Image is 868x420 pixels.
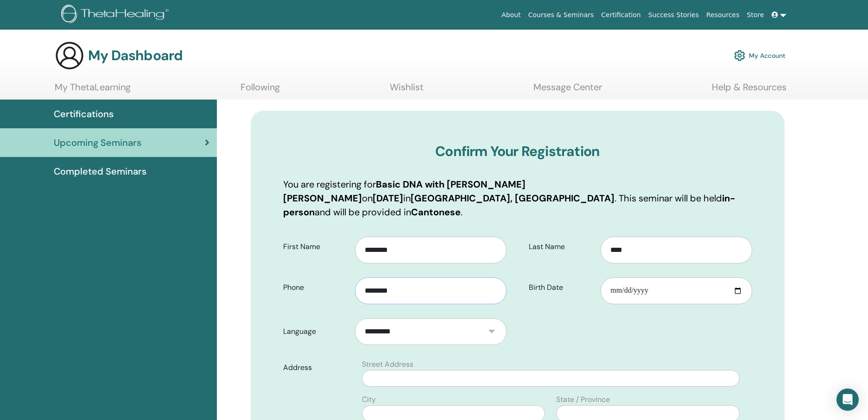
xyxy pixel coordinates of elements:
[556,394,610,405] label: State / Province
[373,192,403,204] b: [DATE]
[390,81,424,100] a: Wishlist
[362,359,413,370] label: Street Address
[411,206,461,218] b: Cantonese
[743,6,768,24] a: Store
[522,279,601,296] label: Birth Date
[55,81,131,100] a: My ThetaLearning
[283,177,752,219] p: You are registering for on in . This seminar will be held and will be provided in .
[54,164,146,178] span: Completed Seminars
[703,6,743,24] a: Resources
[498,6,524,24] a: About
[712,81,786,100] a: Help & Resources
[734,48,745,63] img: cog.svg
[362,394,376,405] label: City
[55,41,84,70] img: generic-user-icon.jpg
[411,192,615,204] b: [GEOGRAPHIC_DATA], [GEOGRAPHIC_DATA]
[276,323,355,340] label: Language
[525,6,598,24] a: Courses & Seminars
[533,81,602,100] a: Message Center
[283,143,752,160] h3: Confirm Your Registration
[276,279,355,296] label: Phone
[61,5,172,25] img: logo.png
[54,107,114,121] span: Certifications
[88,47,183,64] h3: My Dashboard
[597,6,644,24] a: Certification
[836,389,859,411] div: Open Intercom Messenger
[522,238,601,256] label: Last Name
[241,81,280,100] a: Following
[645,6,703,24] a: Success Stories
[276,359,357,376] label: Address
[734,45,786,66] a: My Account
[276,238,355,256] label: First Name
[54,136,141,150] span: Upcoming Seminars
[283,178,526,204] b: Basic DNA with [PERSON_NAME] [PERSON_NAME]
